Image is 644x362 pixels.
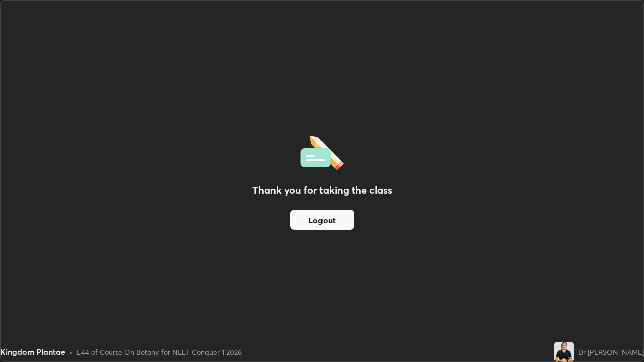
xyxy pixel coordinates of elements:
[77,347,242,357] div: L44 of Course On Botany for NEET Conquer 1 2026
[578,347,644,357] div: Dr [PERSON_NAME]
[69,347,73,357] div: •
[300,132,344,170] img: offlineFeedback.1438e8b3.svg
[290,210,354,230] button: Logout
[252,183,392,198] h2: Thank you for taking the class
[554,342,574,362] img: 939090d24aec46418f62377158e57063.jpg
